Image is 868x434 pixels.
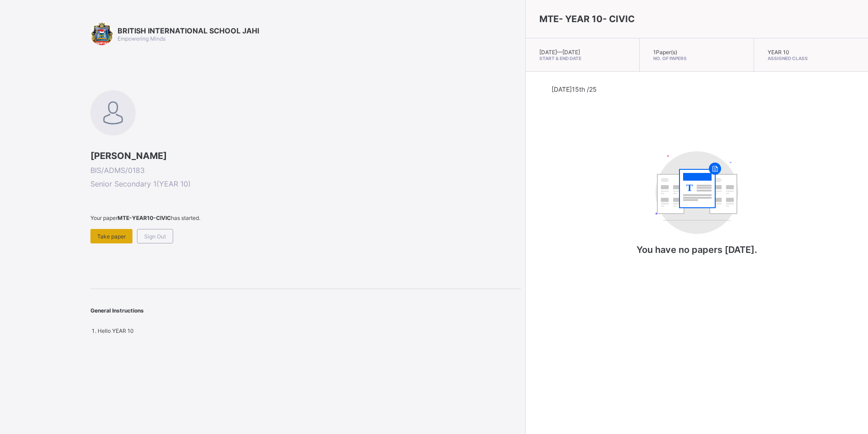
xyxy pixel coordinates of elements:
[118,215,171,221] b: MTE-YEAR10-CIVIC
[90,307,144,314] span: General Instructions
[118,35,165,42] span: Empowering Minds
[539,49,580,56] span: [DATE] — [DATE]
[607,142,788,273] div: You have no papers today.
[90,215,521,221] span: Your paper has started.
[653,49,677,56] span: 1 Paper(s)
[118,26,259,35] span: BRITISH INTERNATIONAL SCHOOL JAHI
[686,182,693,193] tspan: T
[539,56,626,61] span: Start & End Date
[607,244,788,255] p: You have no papers [DATE].
[768,49,789,56] span: YEAR 10
[144,233,166,240] span: Sign Out
[552,85,597,93] span: [DATE] 15th /25
[97,233,126,240] span: Take paper
[98,327,134,334] span: Hello YEAR 10
[653,56,740,61] span: No. of Papers
[90,166,521,175] span: BIS/ADMS/0183
[90,179,521,188] span: Senior Secondary 1 ( YEAR 10 )
[768,56,854,61] span: Assigned Class
[90,150,521,161] span: [PERSON_NAME]
[539,14,635,24] span: MTE- YEAR 10- CIVIC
